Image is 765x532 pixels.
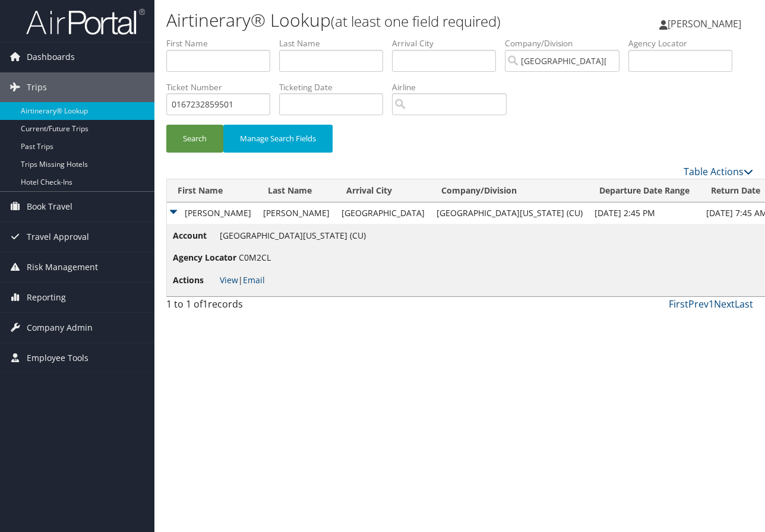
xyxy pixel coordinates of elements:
span: | [220,274,265,286]
td: [DATE] 2:45 PM [589,202,700,224]
button: Manage Search Fields [223,125,333,153]
span: Risk Management [27,252,98,282]
td: [PERSON_NAME] [167,202,257,224]
img: airportal-logo.png [26,8,145,36]
a: Next [714,297,735,311]
span: 1 [203,297,208,311]
a: Table Actions [684,165,753,178]
span: Book Travel [27,192,72,221]
label: Last Name [279,37,392,49]
label: Agency Locator [628,37,741,49]
a: [PERSON_NAME] [659,6,753,42]
td: [GEOGRAPHIC_DATA][US_STATE] (CU) [431,202,589,224]
span: Actions [173,274,217,287]
td: [GEOGRAPHIC_DATA] [336,202,431,224]
span: Company Admin [27,313,93,343]
td: [PERSON_NAME] [257,202,336,224]
label: Airline [392,81,516,93]
small: (at least one field required) [331,11,501,31]
span: [GEOGRAPHIC_DATA][US_STATE] (CU) [220,230,366,241]
span: Agency Locator [173,251,236,264]
h1: Airtinerary® Lookup [166,8,558,33]
span: C0M2CL [239,252,271,263]
th: First Name: activate to sort column ascending [167,179,257,202]
span: Account [173,229,217,242]
label: Ticketing Date [279,81,392,93]
span: Trips [27,72,47,102]
th: Last Name: activate to sort column ascending [257,179,336,202]
span: Employee Tools [27,343,88,373]
th: Company/Division [431,179,589,202]
th: Departure Date Range: activate to sort column ascending [589,179,700,202]
label: Ticket Number [166,81,279,93]
span: Dashboards [27,42,75,72]
label: First Name [166,37,279,49]
span: Reporting [27,283,66,312]
div: 1 to 1 of records [166,297,300,317]
span: [PERSON_NAME] [668,17,741,30]
th: Arrival City: activate to sort column ascending [336,179,431,202]
label: Arrival City [392,37,505,49]
a: Email [243,274,265,286]
a: First [669,297,688,311]
a: Prev [688,297,709,311]
a: Last [735,297,753,311]
label: Company/Division [505,37,628,49]
a: View [220,274,238,286]
a: 1 [709,297,714,311]
button: Search [166,125,223,153]
span: Travel Approval [27,222,89,252]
